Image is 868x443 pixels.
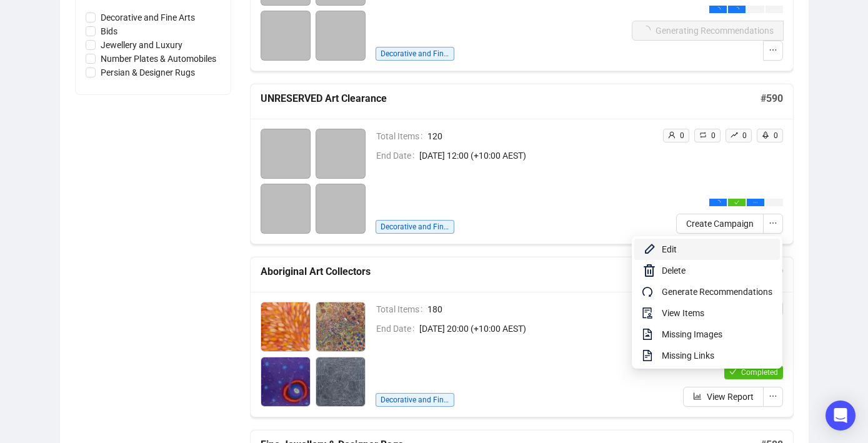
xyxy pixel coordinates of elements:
span: End Date [376,149,419,162]
img: 2_1.jpg [316,302,365,351]
span: [DATE] 12:00 (+10:00 AEST) [419,149,652,162]
button: Create Campaign [676,214,764,234]
span: Decorative and Fine Arts [376,220,454,234]
h5: Aboriginal Art Collectors [261,264,761,279]
a: UNRESERVED Art Clearance#590Total Items120End Date[DATE] 12:00 (+10:00 AEST)Decorative and Fine A... [250,84,794,244]
span: file-image [642,327,657,342]
span: 120 [427,129,652,143]
span: Decorative and Fine Arts [376,393,454,407]
span: user [668,131,676,139]
span: Edit [662,242,772,256]
span: View Report [707,390,754,404]
span: check [729,368,737,376]
img: svg+xml;base64,PHN2ZyB4bWxucz0iaHR0cDovL3d3dy53My5vcmcvMjAwMC9zdmciIHhtbG5zOnhsaW5rPSJodHRwOi8vd3... [642,242,657,257]
span: file-text [642,348,657,363]
span: 0 [680,131,684,140]
span: ellipsis [769,46,777,54]
span: ellipsis [769,219,777,227]
span: Jewellery and Luxury [96,38,187,52]
span: 0 [774,131,778,140]
span: Missing Links [662,349,772,362]
button: Generating Recommendations [632,21,784,41]
a: Aboriginal Art Collectors#589Total Items180End Date[DATE] 20:00 (+10:00 AEST)Decorative and Fine ... [250,257,794,417]
img: svg+xml;base64,PHN2ZyB4bWxucz0iaHR0cDovL3d3dy53My5vcmcvMjAwMC9zdmciIHhtbG5zOnhsaW5rPSJodHRwOi8vd3... [642,263,657,278]
span: ellipsis [769,392,777,401]
span: check [734,200,739,205]
button: View Report [683,387,764,407]
span: Decorative and Fine Arts [96,11,200,24]
span: End Date [376,322,419,336]
span: rise [731,131,738,139]
span: Total Items [376,302,427,316]
img: 4_1.jpg [316,357,365,406]
span: Completed [741,368,778,377]
img: 1_1.jpg [261,302,310,351]
span: bar-chart [693,392,702,401]
h5: UNRESERVED Art Clearance [261,91,761,106]
span: Number Plates & Automobiles [96,52,221,66]
img: 3_1.jpg [261,357,310,406]
span: View Items [662,306,772,320]
h5: # 590 [761,91,783,106]
span: rocket [762,131,769,139]
span: Delete [662,264,772,277]
span: Bids [96,24,122,38]
span: ellipsis [753,200,758,205]
span: 0 [742,131,747,140]
span: 180 [427,302,652,316]
span: Persian & Designer Rugs [96,66,200,79]
span: loading [715,199,721,205]
span: Generate Recommendations [662,285,772,299]
span: redo [642,284,657,299]
span: Total Items [376,129,427,143]
span: loading [715,6,721,12]
span: Missing Images [662,327,772,341]
span: audit [642,306,657,321]
span: Create Campaign [686,217,754,231]
span: Decorative and Fine Arts [376,47,454,61]
span: retweet [699,131,707,139]
div: Open Intercom Messenger [826,401,856,431]
span: [DATE] 20:00 (+10:00 AEST) [419,322,652,336]
span: 0 [711,131,716,140]
span: loading [734,6,739,12]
